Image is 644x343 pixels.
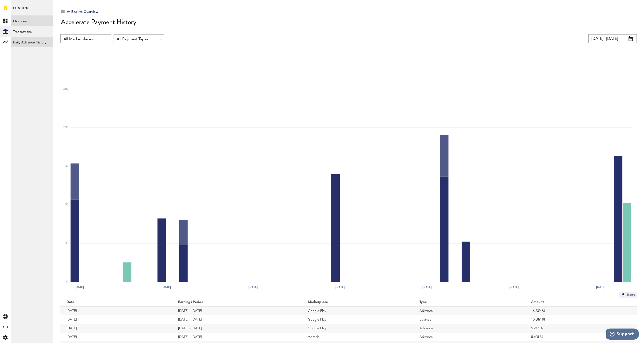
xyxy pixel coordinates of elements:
img: Export [621,292,626,297]
td: 16,539.68 [525,307,637,315]
span: All Marketplaces [64,35,103,43]
text: [DATE] [162,285,171,289]
text: 15K [63,165,68,167]
td: Google Play [302,315,413,324]
td: Google Play [302,307,413,315]
td: Advance [413,307,525,315]
text: [DATE] [248,285,258,289]
a: Daily Advance History [11,37,53,47]
text: 20K [63,126,68,129]
td: [DATE] [60,315,172,324]
text: [DATE] [335,285,345,289]
a: Transactions [11,26,53,37]
td: Balance [413,315,525,324]
td: [DATE] [60,324,172,333]
td: [DATE] [60,307,172,315]
span: Funding [13,5,30,15]
ng-transclude: Type [420,300,427,304]
text: 25K [63,88,68,90]
span: All Payment Types [117,35,156,43]
td: [DATE] [60,333,172,341]
iframe: Opens a widget where you can find more information [606,329,639,341]
ng-transclude: Amount [531,300,544,304]
div: Accelerate Payment History [61,18,637,26]
ng-transclude: Earnings Period [178,300,204,304]
text: 5K [65,242,68,245]
td: [DATE] - [DATE] [172,333,302,341]
td: Admob [302,333,413,341]
ng-transclude: Date [66,300,75,304]
td: [DATE] - [DATE] [172,324,302,333]
td: 5,277.09 [525,324,637,333]
text: 0 [66,281,68,283]
td: [DATE] - [DATE] [172,315,302,324]
td: [DATE] - [DATE] [172,307,302,315]
td: Advance [413,333,525,341]
text: [DATE] [422,285,432,289]
td: 5,405.54 [525,333,637,341]
text: [DATE] [509,285,519,289]
text: [DATE] [596,285,605,289]
text: [DATE] [75,285,84,289]
a: Overview [11,15,53,26]
td: 10,389.18 [525,315,637,324]
button: Export [619,292,637,298]
text: 10K [63,203,68,206]
ng-transclude: Marketplace [308,300,328,304]
td: Google Play [302,324,413,333]
div: Back to Overview [67,9,98,15]
td: Advance [413,324,525,333]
